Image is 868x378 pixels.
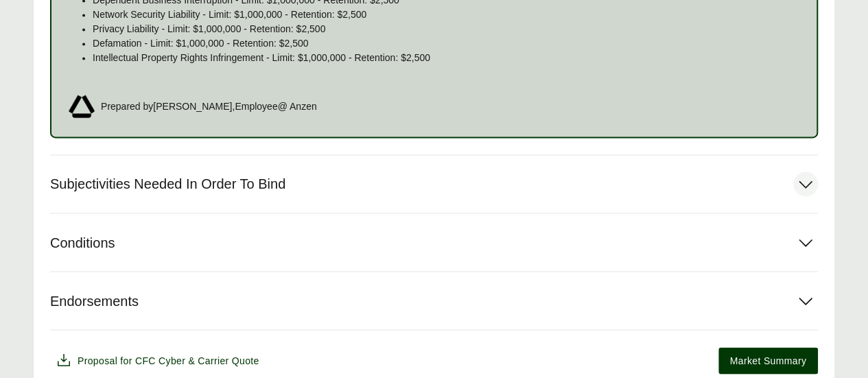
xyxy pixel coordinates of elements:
[93,51,800,65] p: Intellectual Property Rights Infringement - Limit: $1,000,000 - Retention: $2,500
[50,234,115,251] span: Conditions
[50,155,818,213] button: Subjectivities Needed In Order To Bind
[93,22,800,36] p: Privacy Liability - Limit: $1,000,000 - Retention: $2,500
[135,355,185,366] span: CFC Cyber
[50,272,818,329] button: Endorsements
[50,292,139,309] span: Endorsements
[93,36,800,51] p: Defamation - Limit: $1,000,000 - Retention: $2,500
[78,353,259,368] span: Proposal for
[93,8,800,22] p: Network Security Liability - Limit: $1,000,000 - Retention: $2,500
[50,213,818,271] button: Conditions
[101,99,317,114] span: Prepared by [PERSON_NAME] , Employee @ Anzen
[188,355,259,366] span: & Carrier Quote
[50,176,285,193] span: Subjectivities Needed In Order To Bind
[730,353,806,368] span: Market Summary
[50,346,265,374] button: Proposal for CFC Cyber & Carrier Quote
[718,347,818,374] button: Market Summary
